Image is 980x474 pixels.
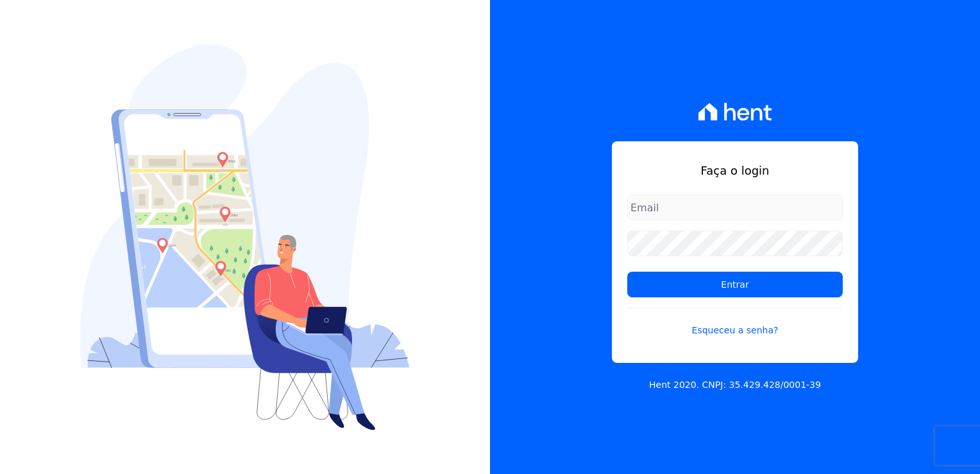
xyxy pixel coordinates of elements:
[80,44,410,430] img: Login
[627,162,843,179] h1: Faça o login
[627,195,843,220] input: Email
[649,378,821,392] p: Hent 2020. CNPJ: 35.429.428/0001-39
[627,272,843,297] input: Entrar
[627,308,843,337] a: Esqueceu a senha?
